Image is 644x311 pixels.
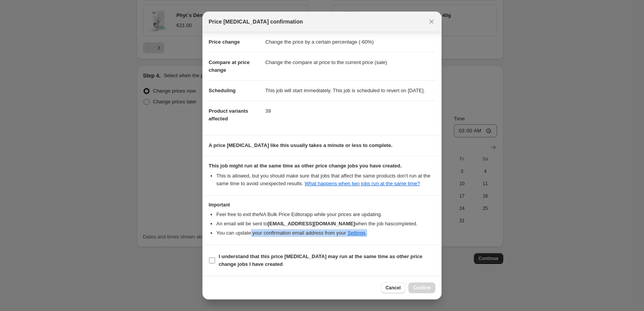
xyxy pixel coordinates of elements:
li: An email will be sent to when the job has completed . [216,220,435,228]
dd: 39 [265,101,435,121]
b: A price [MEDICAL_DATA] like this usually takes a minute or less to complete. [209,142,393,148]
a: Settings [347,230,366,236]
li: Feel free to exit the NA Bulk Price Editor app while your prices are updating. [216,211,435,218]
b: I understand that this price [MEDICAL_DATA] may run at the same time as other price change jobs I... [219,254,422,267]
a: What happens when two jobs run at the same time? [305,181,420,186]
li: You can update your confirmation email address from your . [216,229,435,237]
span: Price [MEDICAL_DATA] confirmation [209,18,303,25]
dd: Change the price by a certain percentage (-60%) [265,32,435,52]
span: Product variants affected [209,108,248,122]
b: This job might run at the same time as other price change jobs you have created. [209,163,402,169]
span: Scheduling [209,88,236,93]
li: This is allowed, but you should make sure that jobs that affect the same products don ' t run at ... [216,172,435,188]
dd: This job will start immediately. This job is scheduled to revert on [DATE]. [265,80,435,101]
span: Price change [209,39,240,45]
button: Close [426,16,437,27]
span: Compare at price change [209,59,250,73]
dd: Change the compare at price to the current price (sale) [265,52,435,73]
b: [EMAIL_ADDRESS][DOMAIN_NAME] [268,221,355,226]
button: Cancel [381,282,405,293]
span: Cancel [386,285,401,291]
h3: Important [209,202,435,208]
